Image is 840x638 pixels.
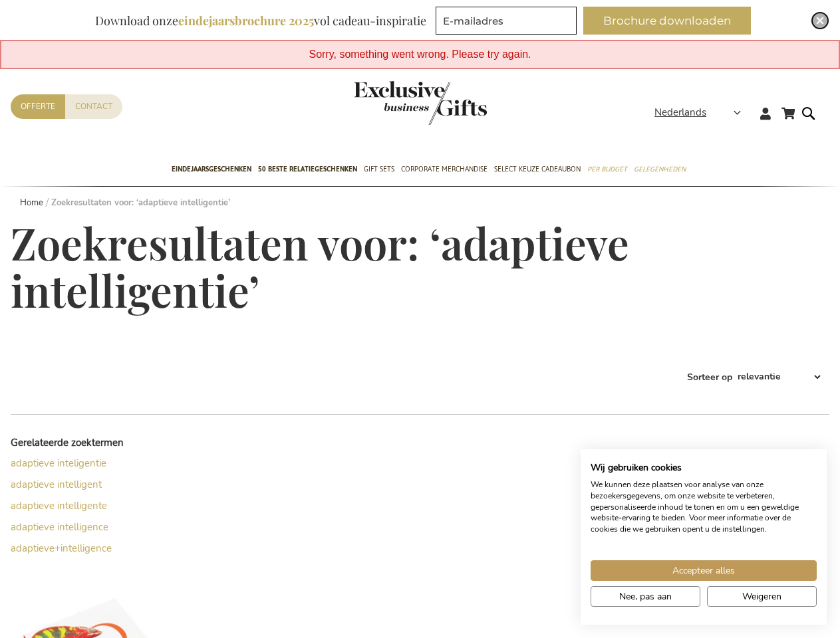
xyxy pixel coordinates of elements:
a: adaptieve+intelligence [11,542,112,555]
input: E-mailadres [436,7,577,35]
a: adaptieve intelligent [11,478,102,491]
button: Alle cookies weigeren [707,586,817,607]
img: Exclusive Business gifts logo [354,81,487,125]
div: Download onze vol cadeau-inspiratie [89,7,432,35]
span: Zoekresultaten voor: ‘adaptieve intelligentie’ [11,214,629,319]
div: Nederlands [654,105,750,120]
a: store logo [354,81,420,125]
button: Accepteer alle cookies [591,560,817,581]
a: adaptieve inteligentie [11,457,106,470]
div: Close [812,13,828,29]
button: Pas cookie voorkeuren aan [591,586,700,607]
button: Brochure downloaden [583,7,751,35]
label: Sorteer op [687,370,732,383]
span: Gelegenheden [634,162,686,176]
img: Close [816,17,824,25]
p: We kunnen deze plaatsen voor analyse van onze bezoekersgegevens, om onze website te verbeteren, g... [591,479,817,535]
h2: Wij gebruiken cookies [591,462,817,474]
span: Weigeren [742,589,781,603]
span: Select Keuze Cadeaubon [494,162,581,176]
span: Eindejaarsgeschenken [172,162,251,176]
b: eindejaarsbrochure 2025 [178,13,314,29]
a: Offerte [11,94,65,119]
span: Corporate Merchandise [401,162,488,176]
span: Gift Sets [364,162,394,176]
span: Nederlands [654,105,706,120]
span: Sorry, something went wrong. Please try again. [309,49,531,60]
span: Nee, pas aan [619,589,672,603]
a: Contact [65,94,122,119]
form: marketing offers and promotions [436,7,581,39]
strong: Zoekresultaten voor: ‘adaptieve intelligentie’ [51,197,230,209]
a: adaptieve intelligence [11,520,108,534]
a: Home [20,197,43,209]
span: 50 beste relatiegeschenken [258,162,357,176]
span: Accepteer alles [672,564,735,578]
dt: Gerelateerde zoektermen [11,436,215,450]
span: Per Budget [587,162,627,176]
a: adaptieve intelligente [11,499,107,512]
